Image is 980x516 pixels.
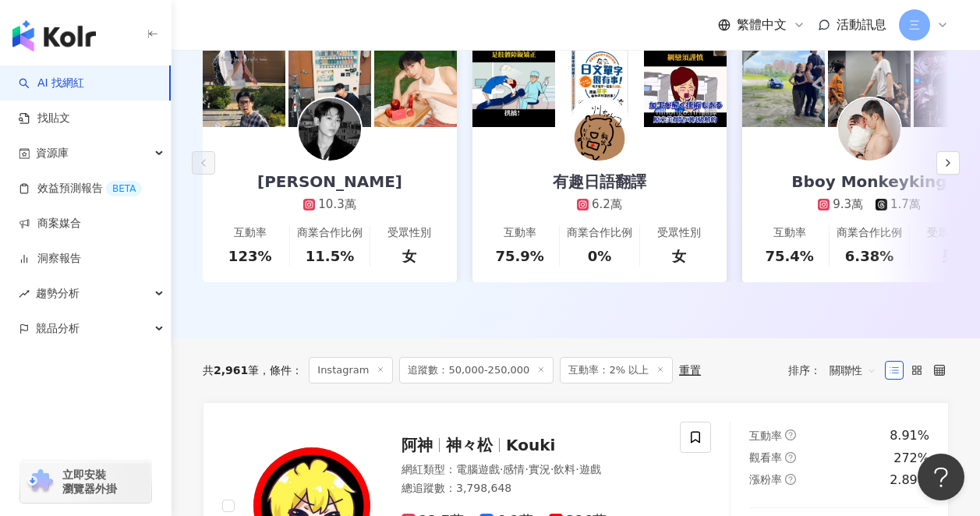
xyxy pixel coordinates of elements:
span: 神々松 [446,436,493,454]
img: logo [12,20,96,51]
img: post-image [203,44,285,127]
div: 互動率 [773,225,806,241]
span: question-circle [785,429,796,440]
span: 競品分析 [36,311,80,346]
div: 網紅類型 ： [402,462,661,478]
div: 排序： [788,358,885,383]
div: 1.7萬 [890,196,921,213]
div: [PERSON_NAME] [242,171,418,193]
div: 重置 [679,364,701,376]
a: chrome extension立即安裝 瀏覽器外掛 [20,461,151,503]
div: 9.3萬 [833,196,863,213]
img: post-image [742,44,825,127]
span: 立即安裝 瀏覽器外掛 [62,468,117,496]
span: 飲料 [554,463,575,475]
div: 受眾性別 [387,225,431,241]
span: 三 [909,16,920,34]
img: KOL Avatar [838,98,900,161]
a: 洞察報告 [19,251,81,267]
a: 商案媒合 [19,216,81,231]
div: 6.38% [845,246,893,266]
img: post-image [828,44,911,127]
div: 6.2萬 [592,196,622,213]
span: Kouki [506,436,555,454]
span: 觀看率 [749,451,782,464]
span: 電腦遊戲 [456,463,500,475]
span: 感情 [503,463,525,475]
img: chrome extension [25,469,55,494]
span: 互動率 [749,429,782,442]
span: question-circle [785,474,796,485]
div: 0% [588,246,612,266]
div: 共 筆 [203,364,259,376]
div: 75.4% [765,246,813,266]
span: 漲粉率 [749,473,782,486]
div: 2.89% [890,472,929,489]
div: Bboy Monkeyking [776,171,962,193]
div: 商業合作比例 [567,225,632,241]
div: 女 [402,246,416,266]
span: 資源庫 [36,136,69,171]
div: 受眾性別 [927,225,971,241]
span: question-circle [785,452,796,463]
span: 趨勢分析 [36,276,80,311]
span: · [575,463,578,475]
div: 互動率 [234,225,267,241]
div: 10.3萬 [318,196,356,213]
span: 追蹤數：50,000-250,000 [399,357,554,383]
div: 男 [942,246,956,266]
span: 互動率：2% 以上 [560,357,673,383]
div: 總追蹤數 ： 3,798,648 [402,481,661,497]
span: · [500,463,503,475]
a: searchAI 找網紅 [19,76,84,91]
span: 條件 ： [259,364,302,376]
span: 關聯性 [830,358,876,383]
span: 活動訊息 [837,17,886,32]
img: KOL Avatar [568,98,631,161]
img: post-image [374,44,457,127]
a: 有趣日語翻譯6.2萬互動率75.9%商業合作比例0%受眾性別女 [472,127,727,282]
iframe: Help Scout Beacon - Open [918,454,964,500]
span: Instagram [309,357,393,383]
div: 互動率 [504,225,536,241]
span: 阿神 [402,436,433,454]
div: 有趣日語翻譯 [537,171,662,193]
div: 123% [228,246,272,266]
span: 實況 [529,463,550,475]
div: 受眾性別 [657,225,701,241]
span: 遊戲 [579,463,601,475]
div: 272% [893,450,929,467]
img: post-image [558,44,641,127]
a: 找貼文 [19,111,70,126]
span: · [550,463,554,475]
span: · [525,463,528,475]
img: post-image [644,44,727,127]
span: 繁體中文 [737,16,787,34]
img: post-image [472,44,555,127]
span: 2,961 [214,364,248,376]
a: [PERSON_NAME]10.3萬互動率123%商業合作比例11.5%受眾性別女 [203,127,457,282]
span: rise [19,288,30,299]
div: 11.5% [306,246,354,266]
div: 75.9% [495,246,543,266]
a: 效益預測報告BETA [19,181,142,196]
div: 女 [672,246,686,266]
div: 8.91% [890,427,929,444]
img: KOL Avatar [299,98,361,161]
img: post-image [288,44,371,127]
div: 商業合作比例 [837,225,902,241]
div: 商業合作比例 [297,225,363,241]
